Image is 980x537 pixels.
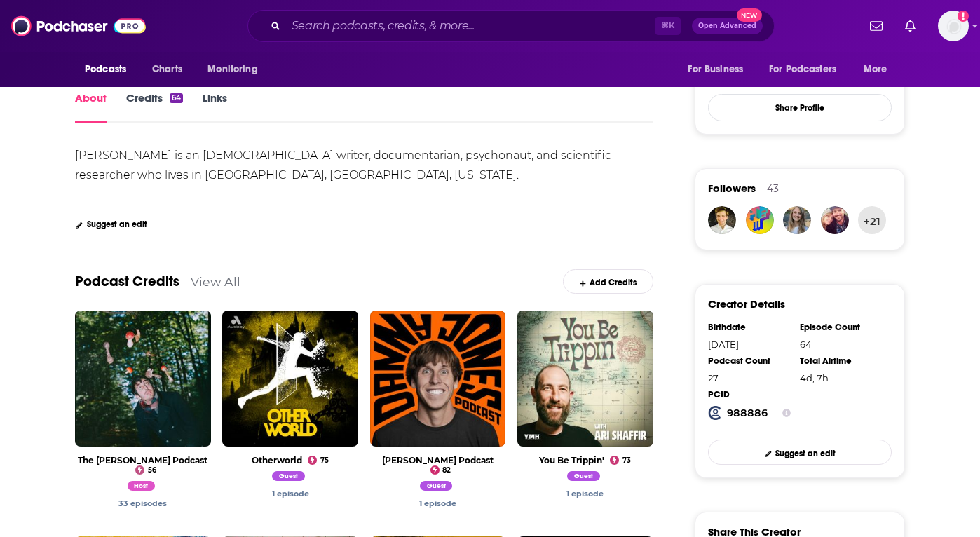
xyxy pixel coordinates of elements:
a: 82 [430,465,451,475]
div: Birthdate [708,322,791,333]
button: open menu [854,56,905,83]
div: 64 [800,339,883,350]
span: 56 [148,468,156,473]
span: Charts [152,60,182,79]
button: open menu [678,56,761,83]
a: The Hamilton Morris Podcast [78,455,207,465]
img: elewis [783,206,811,234]
a: 75 [308,456,329,465]
a: About [75,91,107,123]
a: Hamilton Morris [128,483,159,493]
span: 103 hours, 46 minutes, 22 seconds [800,372,829,383]
a: Podcast Credits [75,273,179,290]
div: [DATE] [708,339,791,350]
a: Hamilton Morris [419,498,456,508]
span: Guest [420,481,453,491]
span: Guest [567,471,600,481]
button: open menu [75,56,144,83]
div: 27 [708,372,791,383]
button: Share Profile [708,94,892,121]
h3: Creator Details [708,297,785,311]
img: Iamdavoh [821,206,849,234]
a: 56 [135,465,156,475]
span: More [864,60,887,79]
div: 43 [767,182,779,195]
img: Podchaser - Follow, Share and Rate Podcasts [11,13,146,39]
svg: Add a profile image [958,11,969,22]
span: Host [128,481,156,491]
button: Open AdvancedNew [692,18,763,34]
a: Hamilton Morris [567,473,604,483]
div: [PERSON_NAME] is an [DEMOGRAPHIC_DATA] writer, documentarian, psychonaut, and scientific research... [75,149,614,182]
div: PCID [708,389,791,400]
a: 73 [610,456,631,465]
div: 64 [170,93,183,103]
a: Credits64 [126,91,183,123]
a: Suggest an edit [708,440,892,464]
a: Show notifications dropdown [864,14,888,38]
img: vonhustle [708,206,736,234]
a: Links [203,91,227,123]
span: Open Advanced [698,22,756,29]
div: Total Airtime [800,355,883,367]
a: Add Credits [563,269,653,294]
span: ⌘ K [655,17,681,35]
strong: 988886 [727,407,768,419]
span: New [737,8,762,22]
button: open menu [198,56,275,83]
a: View All [191,274,240,289]
span: Monitoring [207,60,257,79]
a: You Be Trippin' [539,455,604,465]
img: INRI81216 [746,206,774,234]
a: Hamilton Morris [118,498,167,508]
div: Search podcasts, credits, & more... [247,10,775,42]
a: Show notifications dropdown [899,14,921,38]
button: +21 [858,206,886,234]
input: Search podcasts, credits, & more... [286,15,655,37]
a: Suggest an edit [75,219,147,229]
div: Episode Count [800,322,883,333]
span: Podcasts [85,60,126,79]
span: For Podcasters [769,60,836,79]
img: Podchaser Creator ID logo [708,406,722,420]
a: Hamilton Morris [272,489,309,498]
span: 82 [442,468,451,473]
span: Guest [272,471,305,481]
button: Show profile menu [938,11,969,41]
button: open menu [760,56,857,83]
span: Followers [708,182,756,195]
a: Hamilton Morris [566,489,604,498]
a: Hamilton Morris [420,483,456,493]
span: For Business [688,60,743,79]
a: Danny Jones Podcast [382,455,494,465]
span: 75 [320,458,329,463]
span: 73 [622,458,631,463]
a: Hamilton Morris [272,473,308,483]
a: Otherworld [252,455,302,465]
div: Podcast Count [708,355,791,367]
button: Show Info [782,406,791,420]
span: Logged in as jgarciaampr [938,11,969,41]
a: Charts [143,56,191,83]
img: User Profile [938,11,969,41]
